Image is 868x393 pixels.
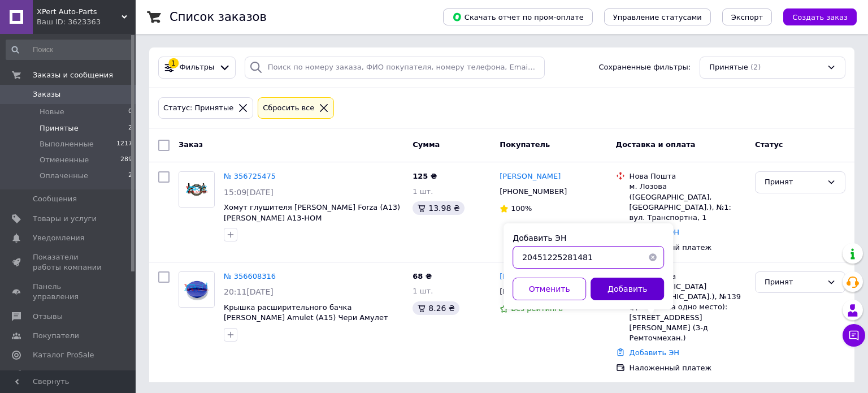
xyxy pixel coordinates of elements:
[792,13,848,21] span: Создать заказ
[511,304,563,313] span: Без рейтинга
[224,172,276,180] a: № 356725475
[511,204,532,213] span: 100%
[500,171,561,182] a: [PERSON_NAME]
[613,13,702,21] span: Управление статусами
[497,184,569,199] div: [PHONE_NUMBER]
[40,171,88,181] span: Оплаченные
[843,324,865,347] button: Чат с покупателем
[33,70,113,80] span: Заказы и сообщения
[179,271,215,308] a: Фото товару
[750,63,761,71] span: (2)
[598,62,691,73] span: Сохраненные фильтры:
[224,287,274,296] span: 20:11[DATE]
[630,243,746,253] div: Наложенный платеж
[513,234,566,243] label: Добавить ЭН
[224,303,388,332] a: Крышка расширительного бачка [PERSON_NAME] Amulet (A15) Чери Амулет A11-1311120
[40,139,94,149] span: Выполненные
[443,8,593,25] button: Скачать отчет по пром-оплате
[33,350,94,360] span: Каталог ProSale
[591,278,664,300] button: Добавить
[630,271,746,282] div: Нова Пошта
[765,176,822,188] div: Принят
[33,312,63,322] span: Отзывы
[245,57,545,79] input: Поиск по номеру заказа, ФИО покупателя, номеру телефона, Email, номеру накладной
[33,194,77,204] span: Сообщения
[224,272,276,280] a: № 356608316
[641,246,664,269] button: Очистить
[413,140,440,149] span: Сумма
[161,102,236,114] div: Статус: Принятые
[500,271,561,282] a: [PERSON_NAME]
[413,187,433,196] span: 1 шт.
[772,12,857,21] a: Создать заказ
[128,123,132,133] span: 2
[413,172,437,180] span: 125 ₴
[413,287,433,295] span: 1 шт.
[168,58,179,68] div: 1
[604,8,711,25] button: Управление статусами
[33,89,60,100] span: Заказы
[630,282,746,343] div: [GEOGRAPHIC_DATA] ([GEOGRAPHIC_DATA].), №139 (до 30 кг на одно место): [STREET_ADDRESS][PERSON_NA...
[513,278,586,300] button: Отменить
[120,155,132,165] span: 289
[709,62,748,73] span: Принятые
[33,252,105,273] span: Показатели работы компании
[413,272,432,280] span: 68 ₴
[40,123,79,133] span: Принятые
[33,282,105,302] span: Панель управления
[261,102,316,114] div: Сбросить все
[497,284,569,299] div: [PHONE_NUMBER]
[755,140,783,149] span: Статус
[765,277,822,288] div: Принят
[783,8,857,25] button: Создать заказ
[170,10,267,24] h1: Список заказов
[33,233,84,243] span: Уведомления
[33,369,75,379] span: Аналитика
[630,363,746,373] div: Наложенный платеж
[37,17,136,27] div: Ваш ID: 3623363
[731,13,763,21] span: Экспорт
[6,40,133,60] input: Поиск
[179,172,214,207] img: Фото товару
[40,107,64,117] span: Новые
[452,12,584,22] span: Скачать отчет по пром-оплате
[722,8,772,25] button: Экспорт
[630,171,746,182] div: Нова Пошта
[37,7,121,17] span: XPert Auto-Parts
[128,107,132,117] span: 0
[224,203,400,222] a: Хомут глушителя [PERSON_NAME] Forza (A13) [PERSON_NAME] A13-HOM
[128,171,132,181] span: 2
[179,140,203,149] span: Заказ
[630,182,746,223] div: м. Лозова ([GEOGRAPHIC_DATA], [GEOGRAPHIC_DATA].), №1: вул. Транспортна, 1
[630,348,679,357] a: Добавить ЭН
[33,331,79,341] span: Покупатели
[616,140,696,149] span: Доставка и оплата
[413,201,464,215] div: 13.98 ₴
[179,272,214,307] img: Фото товару
[500,140,550,149] span: Покупатель
[224,188,274,197] span: 15:09[DATE]
[40,155,89,165] span: Отмененные
[179,171,215,208] a: Фото товару
[180,62,215,73] span: Фильтры
[413,301,459,315] div: 8.26 ₴
[116,139,132,149] span: 1217
[33,214,97,224] span: Товары и услуги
